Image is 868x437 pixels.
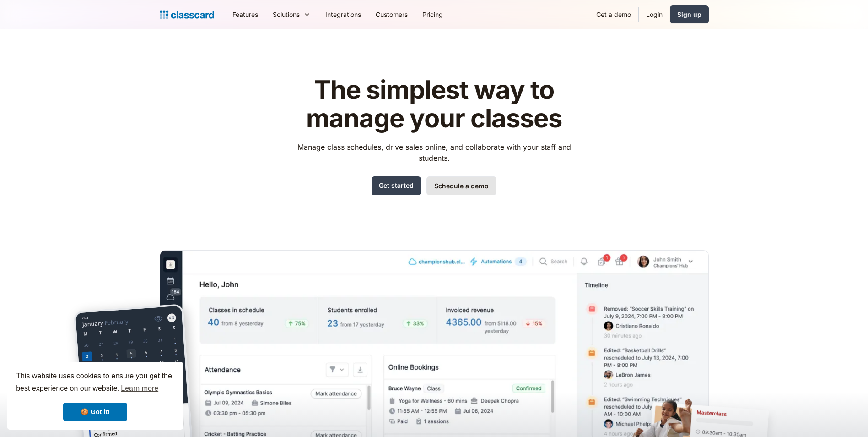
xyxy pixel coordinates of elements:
a: Features [225,4,265,25]
p: Manage class schedules, drive sales online, and collaborate with your staff and students. [289,142,579,164]
div: Solutions [273,10,300,19]
a: dismiss cookie message [63,403,127,421]
a: Sign up [670,5,709,23]
a: Get a demo [589,4,638,25]
a: Schedule a demo [426,176,496,195]
div: cookieconsent [7,362,183,430]
a: Get started [372,176,421,195]
div: Sign up [677,10,701,19]
a: Login [639,4,670,25]
span: This website uses cookies to ensure you get the best experience on our website. [16,371,174,395]
h1: The simplest way to manage your classes [289,76,579,132]
div: Solutions [265,4,318,25]
a: home [160,8,214,21]
a: learn more about cookies [119,382,160,395]
a: Customers [368,4,415,25]
a: Integrations [318,4,368,25]
a: Pricing [415,4,450,25]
